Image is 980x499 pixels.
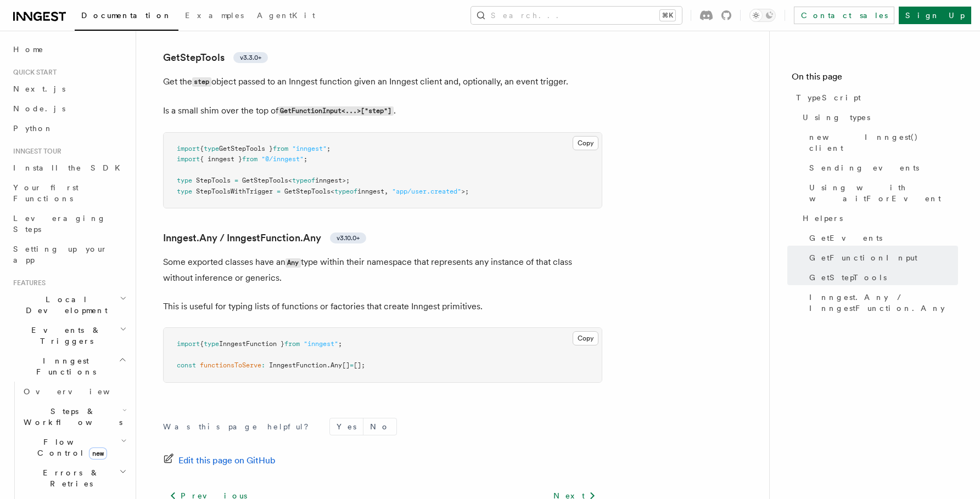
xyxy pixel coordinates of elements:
[19,382,129,401] a: Overview
[9,294,120,316] span: Local Development
[261,361,265,369] span: :
[185,11,244,20] span: Examples
[338,340,342,348] span: ;
[177,361,196,369] span: const
[89,447,107,460] span: new
[792,70,958,88] h4: On this page
[204,340,219,348] span: type
[163,230,366,246] a: Inngest.Any / InngestFunction.Anyv3.10.0+
[242,155,257,163] span: from
[805,287,958,318] a: Inngest.Any / InngestFunction.Any
[192,77,211,87] code: step
[240,53,261,62] span: v3.3.0+
[163,74,602,90] p: Get the object passed to an Inngest function given an Inngest client and, optionally, an event tr...
[9,158,129,178] a: Install the SDK
[163,421,316,432] p: Was this page helpful?
[805,178,958,208] a: Using with waitForEvent
[9,39,129,59] a: Home
[261,155,304,163] span: "@/inngest"
[331,188,334,195] span: <
[809,292,958,314] span: Inngest.Any / InngestFunction.Any
[792,88,958,107] a: TypeScript
[384,188,388,195] span: ,
[257,11,315,20] span: AgentKit
[19,467,119,489] span: Errors & Retries
[9,279,46,287] span: Features
[75,3,178,31] a: Documentation
[163,103,602,119] p: Is a small shim over the top of .
[277,188,281,195] span: =
[334,188,357,195] span: typeof
[19,401,129,432] button: Steps & Workflows
[331,361,342,369] span: Any
[81,11,172,20] span: Documentation
[794,7,894,24] a: Contact sales
[798,107,958,127] a: Using types
[285,258,301,268] code: Any
[304,155,307,163] span: ;
[749,9,776,22] button: Toggle dark mode
[13,183,79,203] span: Your first Functions
[177,188,192,195] span: type
[660,10,675,21] kbd: ⌘K
[392,188,461,195] span: "app/user.created"
[805,127,958,158] a: new Inngest() client
[350,361,354,369] span: =
[163,50,268,65] a: GetStepToolsv3.3.0+
[9,99,129,118] a: Node.js
[269,361,327,369] span: InngestFunction
[796,92,861,103] span: TypeScript
[177,177,192,184] span: type
[200,340,204,348] span: {
[9,325,120,347] span: Events & Triggers
[13,245,108,264] span: Setting up your app
[330,418,363,435] button: Yes
[354,361,365,369] span: [];
[315,177,350,184] span: inngest>;
[278,106,394,116] code: GetFunctionInput<...>["step"]
[805,158,958,178] a: Sending events
[13,104,65,113] span: Node.js
[805,228,958,248] a: GetEvents
[803,213,843,224] span: Helpers
[9,178,129,208] a: Your first Functions
[196,177,231,184] span: StepTools
[9,239,129,270] a: Setting up your app
[177,155,200,163] span: import
[13,124,53,133] span: Python
[163,453,276,468] a: Edit this page on GitHub
[573,331,598,345] button: Copy
[805,268,958,287] a: GetStepTools
[9,351,129,382] button: Inngest Functions
[24,387,137,396] span: Overview
[163,254,602,286] p: Some exported classes have an type within their namespace that represents any instance of that cl...
[357,188,384,195] span: inngest
[200,361,261,369] span: functionsToServe
[200,155,242,163] span: { inngest }
[471,7,682,24] button: Search...⌘K
[19,432,129,463] button: Flow Controlnew
[292,177,315,184] span: typeof
[9,147,61,156] span: Inngest tour
[809,162,919,173] span: Sending events
[219,340,284,348] span: InngestFunction }
[9,208,129,239] a: Leveraging Steps
[13,84,65,93] span: Next.js
[177,145,200,152] span: import
[803,112,870,123] span: Using types
[9,68,57,77] span: Quick start
[899,7,971,24] a: Sign Up
[809,132,958,154] span: new Inngest() client
[178,453,276,468] span: Edit this page on GitHub
[284,188,331,195] span: GetStepTools
[250,3,322,30] a: AgentKit
[163,299,602,314] p: This is useful for typing lists of functions or factories that create Inngest primitives.
[196,188,273,195] span: StepToolsWithTrigger
[178,3,250,30] a: Examples
[809,233,882,243] span: GetEvents
[19,406,122,428] span: Steps & Workflows
[204,145,219,152] span: type
[363,418,396,435] button: No
[13,44,44,55] span: Home
[242,177,288,184] span: GetStepTools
